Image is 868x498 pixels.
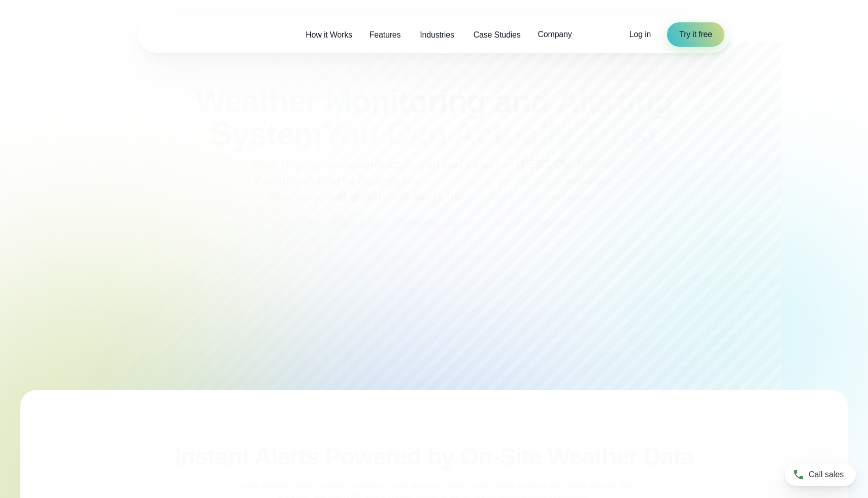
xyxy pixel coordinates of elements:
[420,29,454,41] span: Industries
[629,28,651,41] a: Log in
[306,29,352,41] span: How it Works
[474,29,521,41] span: Case Studies
[679,28,712,41] span: Try it free
[785,463,856,486] a: Call sales
[297,24,361,45] a: How it Works
[538,28,572,41] span: Company
[667,22,724,47] a: Try it free
[629,30,651,39] span: Log in
[809,469,844,481] span: Call sales
[465,24,529,45] a: Case Studies
[370,29,401,41] span: Features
